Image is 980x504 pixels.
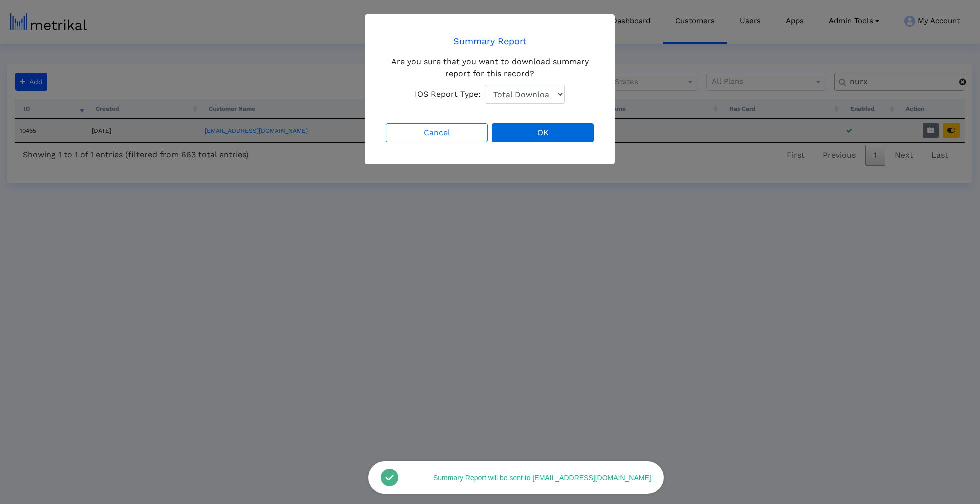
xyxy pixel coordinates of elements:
div: Are you sure that you want to download summary report for this record? [384,56,596,104]
span: IOS Report Type: [415,88,481,100]
button: OK [492,123,594,142]
button: Cancel [386,123,488,142]
h4: Summary Report [384,34,596,48]
div: Summary Report will be sent to [EMAIL_ADDRESS][DOMAIN_NAME] [423,474,651,482]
